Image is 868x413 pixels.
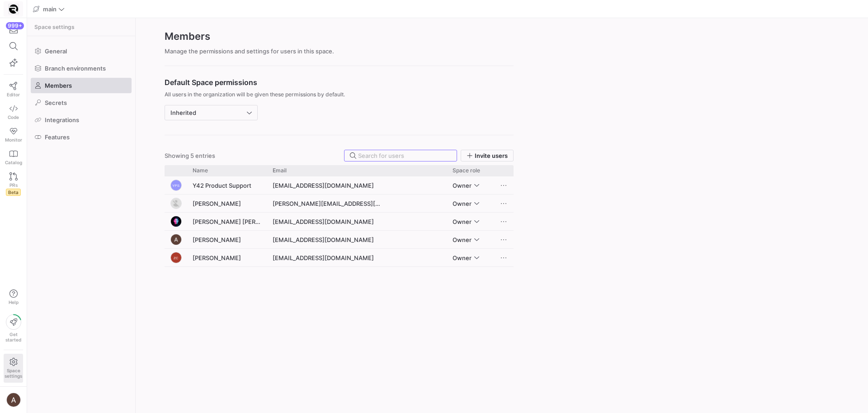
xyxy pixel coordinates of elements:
span: Integrations [45,116,79,123]
div: Showing 5 entries [165,152,215,159]
button: Invite users [461,150,514,161]
a: PRsBeta [4,169,23,199]
a: Integrations [31,112,132,128]
div: Press SPACE to select this row. [165,195,514,213]
input: Search for users [358,152,451,159]
a: Spacesettings [4,354,23,383]
span: All users in the organization will be given these permissions by default. [165,91,514,98]
a: General [31,43,132,59]
div: [PERSON_NAME] [187,231,267,248]
span: Code [8,114,19,120]
span: Space role [453,167,480,174]
div: Y42 Product Support [187,176,267,194]
span: Branch environments [45,65,106,72]
a: Secrets [31,95,132,110]
img: https://storage.googleapis.com/y42-prod-data-exchange/images/9vP1ZiGb3SDtS36M2oSqLE2NxN9MAbKgqIYc... [9,5,18,14]
span: Owner [453,218,472,225]
div: [PERSON_NAME][EMAIL_ADDRESS][DOMAIN_NAME] [267,195,387,212]
span: Owner [453,236,472,243]
mat-select-trigger: Inherited [170,109,196,116]
div: [EMAIL_ADDRESS][DOMAIN_NAME] [267,249,387,266]
span: Name [193,167,208,174]
div: YPS [170,180,182,191]
img: https://lh3.googleusercontent.com/a/ALm5wu3PEn4-AfJf_JzkfWLc9Frtk-AzxSMAOJe8yP8qrw=s96-c [170,216,182,227]
span: Catalog [5,160,22,165]
span: Email [273,167,287,174]
img: https://lh3.googleusercontent.com/a-/ACNPEu9K0NA4nyHaeR8smRh1ohoGMWyUALYAW_KvLOW-=s96-c [170,198,182,209]
a: Monitor [4,123,23,146]
span: Space settings [34,24,75,30]
button: https://lh3.googleusercontent.com/a/AEdFTp4_8LqxRyxVUtC19lo4LS2NU-n5oC7apraV2tR5=s96-c [4,390,23,409]
span: Monitor [5,137,22,142]
a: Editor [4,78,23,101]
span: Editor [7,92,20,97]
a: Branch environments [31,61,132,76]
button: main [31,3,67,15]
a: Catalog [4,146,23,169]
div: Press SPACE to select this row. [165,213,514,231]
div: [PERSON_NAME] [187,249,267,266]
a: Code [4,101,23,123]
span: Beta [6,189,21,196]
div: ZC [170,252,182,263]
span: Owner [453,254,472,261]
div: Press SPACE to select this row. [165,249,514,267]
span: General [45,47,67,55]
span: Space settings [5,368,22,379]
a: Members [31,78,132,93]
a: Features [31,129,132,145]
a: https://storage.googleapis.com/y42-prod-data-exchange/images/9vP1ZiGb3SDtS36M2oSqLE2NxN9MAbKgqIYc... [4,1,23,17]
span: Default Space permissions [165,77,514,88]
span: main [43,5,57,13]
img: https://lh3.googleusercontent.com/a/AEdFTp4_8LqxRyxVUtC19lo4LS2NU-n5oC7apraV2tR5=s96-c [170,234,182,245]
span: Owner [453,182,472,189]
span: PRs [9,182,18,188]
img: https://lh3.googleusercontent.com/a/AEdFTp4_8LqxRyxVUtC19lo4LS2NU-n5oC7apraV2tR5=s96-c [6,393,21,407]
div: 999+ [6,22,24,29]
div: [EMAIL_ADDRESS][DOMAIN_NAME] [267,231,387,248]
div: Press SPACE to select this row. [165,231,514,249]
h2: Members [165,29,514,44]
span: Features [45,133,70,141]
div: Manage the permissions and settings for users in this space. [165,47,514,55]
button: Getstarted [4,311,23,346]
span: Secrets [45,99,67,106]
span: Owner [453,200,472,207]
span: Members [45,82,72,89]
span: Invite users [475,152,508,159]
button: Help [4,285,23,309]
div: [EMAIL_ADDRESS][DOMAIN_NAME] [267,176,387,194]
div: [PERSON_NAME] [PERSON_NAME] [187,213,267,230]
div: [PERSON_NAME] [187,195,267,212]
div: [EMAIL_ADDRESS][DOMAIN_NAME] [267,213,387,230]
button: 999+ [4,22,23,38]
span: Help [8,299,19,305]
span: Get started [5,332,21,342]
div: Press SPACE to select this row. [165,176,514,195]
